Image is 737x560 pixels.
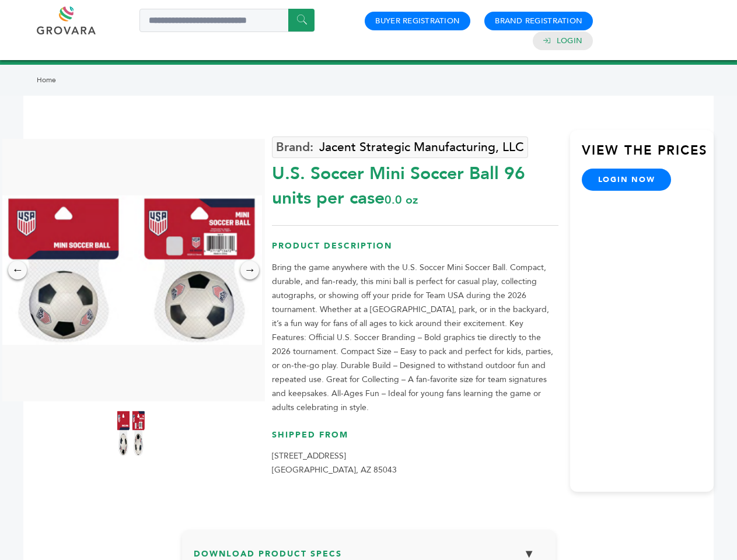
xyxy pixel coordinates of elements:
[272,136,528,158] a: Jacent Strategic Manufacturing, LLC
[37,75,56,85] a: Home
[240,261,259,279] div: →
[495,16,582,26] a: Brand Registration
[582,169,672,191] a: login now
[8,261,27,279] div: ←
[272,449,558,477] p: [STREET_ADDRESS] [GEOGRAPHIC_DATA], AZ 85043
[116,410,145,457] img: U.S. Soccer Mini Soccer Ball 96 units per case 0.0 oz
[385,192,418,208] span: 0.0 oz
[557,36,582,46] a: Login
[272,240,558,261] h3: Product Description
[375,16,460,26] a: Buyer Registration
[272,156,558,211] div: U.S. Soccer Mini Soccer Ball 96 units per case
[139,9,315,32] input: Search a product or brand...
[272,261,558,415] p: Bring the game anywhere with the U.S. Soccer Mini Soccer Ball. Compact, durable, and fan-ready, t...
[272,429,558,450] h3: Shipped From
[582,142,714,169] h3: View the Prices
